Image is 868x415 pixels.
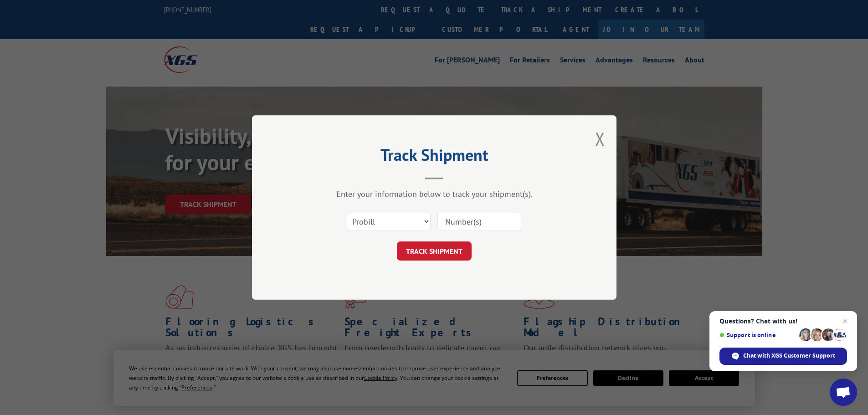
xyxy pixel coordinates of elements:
[397,241,472,261] button: TRACK SHIPMENT
[298,189,571,199] div: Enter your information below to track your shipment(s).
[719,348,847,365] div: Chat with XGS Customer Support
[298,149,571,166] h2: Track Shipment
[595,127,605,151] button: Close modal
[743,352,835,360] span: Chat with XGS Customer Support
[830,379,857,406] div: Open chat
[719,332,796,338] span: Support is online
[719,318,847,325] span: Questions? Chat with us!
[839,316,850,327] span: Close chat
[437,212,521,231] input: Number(s)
